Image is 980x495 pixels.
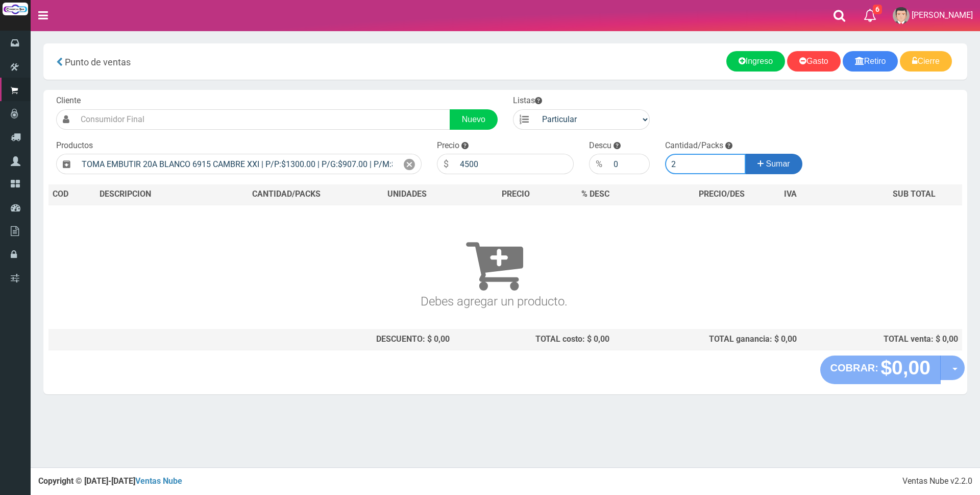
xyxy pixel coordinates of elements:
[361,184,453,205] th: UNIDADES
[820,356,941,384] button: COBRAR: $0,00
[56,140,93,152] label: Productos
[216,334,450,345] div: DESCUENTO: $ 0,00
[38,476,182,486] strong: Copyright © [DATE]-[DATE]
[77,154,398,174] input: Introduzca el nombre del producto
[902,476,972,487] div: Ventas Nube v2.2.0
[437,140,459,152] label: Precio
[589,154,608,174] div: %
[48,184,95,205] th: COD
[56,95,81,107] label: Cliente
[114,189,151,199] span: CRIPCION
[766,159,790,168] span: Sumar
[784,189,797,199] span: IVA
[900,51,952,72] a: Cierre
[581,189,609,199] span: % DESC
[787,51,841,72] a: Gasto
[893,7,910,24] img: User Image
[455,154,574,174] input: 000
[212,184,361,205] th: CANTIDAD/PACKS
[513,95,542,107] label: Listas
[843,51,898,72] a: Retiro
[76,109,450,130] input: Consumidor Final
[665,154,746,174] input: Cantidad
[95,184,212,205] th: DES
[805,334,958,345] div: TOTAL venta: $ 0,00
[450,109,498,130] a: Nuevo
[589,140,611,152] label: Descu
[912,10,973,20] span: [PERSON_NAME]
[726,51,785,72] a: Ingreso
[3,3,28,15] img: Logo grande
[873,5,882,14] span: 6
[665,140,723,152] label: Cantidad/Packs
[618,334,797,345] div: TOTAL ganancia: $ 0,00
[830,362,878,373] strong: COBRAR:
[502,188,530,200] span: PRECIO
[437,154,455,174] div: $
[608,154,650,174] input: 000
[745,154,802,174] button: Sumar
[53,220,936,308] h3: Debes agregar un producto.
[458,334,610,345] div: TOTAL costo: $ 0,00
[135,476,182,486] a: Ventas Nube
[880,357,930,379] strong: $0,00
[699,189,745,199] span: PRECIO/DES
[65,57,131,67] span: Punto de ventas
[893,188,936,200] span: SUB TOTAL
